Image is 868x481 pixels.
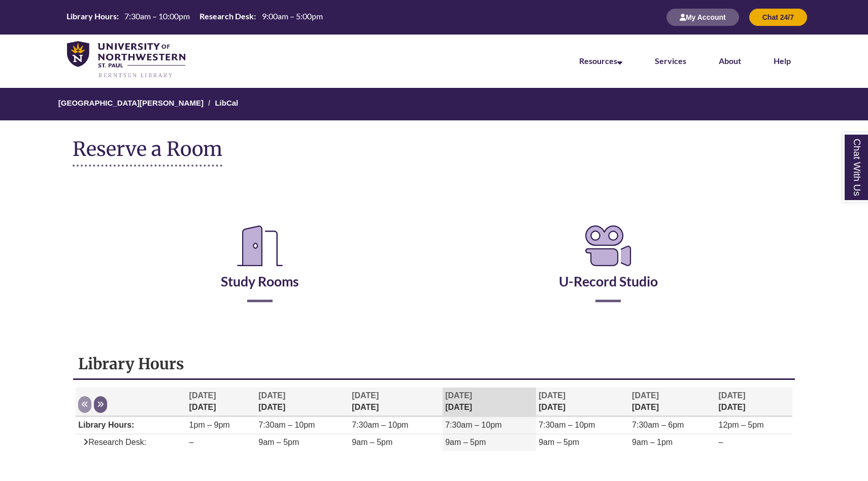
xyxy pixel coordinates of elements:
[189,421,230,429] span: 1pm – 9pm
[124,11,190,21] span: 7:30am – 10:00pm
[719,56,741,66] a: About
[749,13,807,21] a: Chat 24/7
[445,438,486,446] span: 9am – 5pm
[349,388,443,416] th: [DATE]
[632,438,673,446] span: 9am – 1pm
[62,11,326,24] a: Hours Today
[539,438,579,446] span: 9am – 5pm
[719,438,723,446] span: –
[73,138,222,167] h1: Reserve a Room
[73,192,795,332] div: Reserve a Room
[749,9,807,26] button: Chat 24/7
[443,388,536,416] th: [DATE]
[78,438,146,446] span: Research Desk:
[629,388,716,416] th: [DATE]
[258,421,315,429] span: 7:30am – 10pm
[187,388,256,416] th: [DATE]
[189,391,216,400] span: [DATE]
[76,417,186,434] td: Library Hours:
[719,421,764,429] span: 12pm – 5pm
[67,41,185,79] img: UNWSP Library Logo
[632,391,659,400] span: [DATE]
[539,421,595,429] span: 7:30am – 10pm
[78,354,790,373] h1: Library Hours
[73,88,795,120] nav: Breadcrumb
[256,388,349,416] th: [DATE]
[221,248,299,290] a: Study Rooms
[352,421,408,429] span: 7:30am – 10pm
[719,391,746,400] span: [DATE]
[655,56,686,66] a: Services
[539,391,565,400] span: [DATE]
[189,438,194,446] span: –
[445,421,502,429] span: 7:30am – 10pm
[632,421,684,429] span: 7:30am – 6pm
[215,99,238,107] a: LibCal
[62,11,326,23] table: Hours Today
[666,9,739,26] button: My Account
[262,11,323,21] span: 9:00am – 5:00pm
[73,349,795,469] div: Library Hours
[666,13,739,21] a: My Account
[579,56,622,66] a: Resources
[258,391,285,400] span: [DATE]
[258,438,299,446] span: 9am – 5pm
[445,391,472,400] span: [DATE]
[774,56,791,66] a: Help
[716,388,792,416] th: [DATE]
[62,11,120,22] th: Library Hours:
[58,99,204,107] a: [GEOGRAPHIC_DATA][PERSON_NAME]
[78,396,91,413] button: Previous week
[352,391,379,400] span: [DATE]
[536,388,629,416] th: [DATE]
[195,11,257,22] th: Research Desk:
[94,396,107,413] button: Next week
[559,248,658,290] a: U-Record Studio
[352,438,392,446] span: 9am – 5pm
